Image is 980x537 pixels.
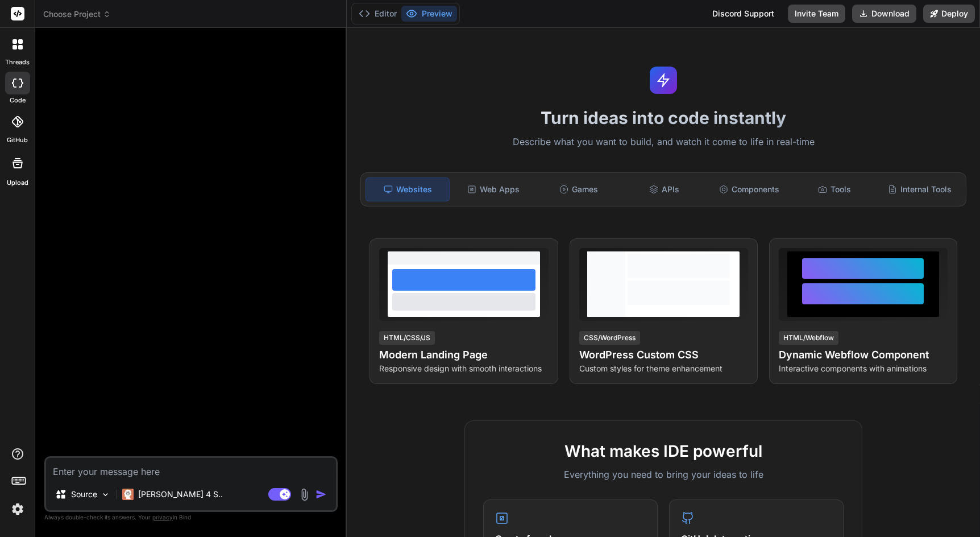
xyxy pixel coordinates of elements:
[452,177,535,201] div: Web Apps
[8,499,27,519] img: settings
[705,5,781,23] div: Discord Support
[122,489,134,500] img: Claude 4 Sonnet
[537,177,620,201] div: Games
[315,489,327,500] img: icon
[483,468,844,481] p: Everything you need to bring your ideas to life
[10,96,26,105] label: code
[366,177,450,201] div: Websites
[878,177,961,201] div: Internal Tools
[138,489,223,500] p: [PERSON_NAME] 4 S..
[298,488,311,501] img: attachment
[152,514,173,521] span: privacy
[401,6,457,22] button: Preview
[379,363,548,374] p: Responsive design with smooth interactions
[7,135,28,145] label: GitHub
[483,439,844,463] h2: What makes IDE powerful
[779,347,948,363] h4: Dynamic Webflow Component
[793,177,876,201] div: Tools
[101,490,110,499] img: Pick Models
[379,347,548,363] h4: Modern Landing Page
[579,347,748,363] h4: WordPress Custom CSS
[354,135,973,150] p: Describe what you want to build, and watch it come to life in real-time
[379,331,435,345] div: HTML/CSS/JS
[788,5,845,23] button: Invite Team
[354,6,401,22] button: Editor
[779,331,838,345] div: HTML/Webflow
[852,5,916,23] button: Download
[579,363,748,374] p: Custom styles for theme enhancement
[44,512,338,523] p: Always double-check its answers. Your in Bind
[71,489,97,500] p: Source
[5,57,30,67] label: threads
[579,331,640,345] div: CSS/WordPress
[43,9,111,20] span: Choose Project
[7,178,28,188] label: Upload
[622,177,705,201] div: APIs
[708,177,791,201] div: Components
[923,5,975,23] button: Deploy
[354,108,973,128] h1: Turn ideas into code instantly
[779,363,948,374] p: Interactive components with animations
